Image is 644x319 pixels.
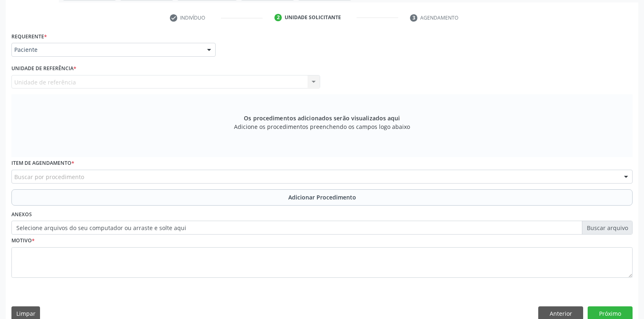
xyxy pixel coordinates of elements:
span: Os procedimentos adicionados serão visualizados aqui [244,114,400,122]
div: Unidade solicitante [285,14,341,21]
span: Paciente [14,46,199,54]
label: Unidade de referência [11,62,76,75]
span: Adicione os procedimentos preenchendo os campos logo abaixo [234,122,410,131]
label: Anexos [11,208,32,221]
label: Item de agendamento [11,157,74,170]
span: Buscar por procedimento [14,173,84,181]
button: Adicionar Procedimento [11,189,633,206]
div: 2 [274,14,282,21]
span: Adicionar Procedimento [288,193,356,202]
label: Requerente [11,30,47,43]
label: Motivo [11,235,35,247]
